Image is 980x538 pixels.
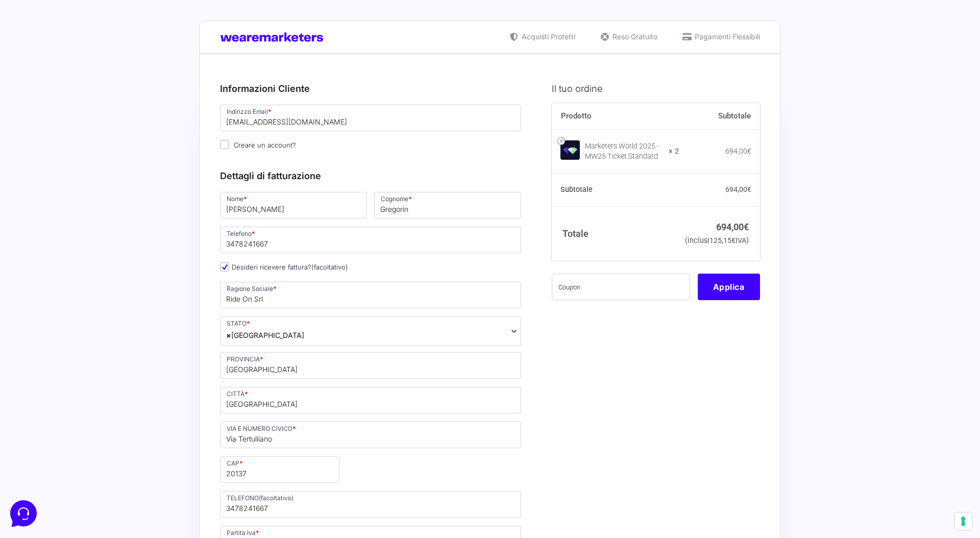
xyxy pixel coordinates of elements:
input: Creare un account? [220,140,229,149]
img: dark [16,74,37,94]
span: Reso Gratuito [610,31,657,42]
input: CITTÀ * [220,387,521,413]
span: (facoltativo) [311,263,348,271]
span: Your Conversations [16,57,83,65]
th: Subtotale [679,103,760,130]
span: € [747,185,751,193]
span: € [747,147,751,155]
span: Find an Answer [16,143,69,151]
bdi: 694,00 [716,222,749,232]
span: Pagamenti Flessibili [692,31,760,42]
img: dark [49,74,69,94]
input: Telefono * [220,227,521,253]
img: Marketers World 2025 - MW25 Ticket Standard [560,140,580,160]
input: TELEFONO [220,491,521,518]
iframe: Customerly Messenger Launcher [8,498,39,529]
input: CAP * [220,456,339,483]
input: PROVINCIA * [220,352,521,379]
h2: Hello from Marketers 👋 [8,8,171,41]
button: Help [133,328,196,351]
button: Home [8,328,71,351]
button: Start a Conversation [16,102,188,123]
p: Messages [88,342,117,351]
th: Subtotale [552,174,679,207]
span: Start a Conversation [73,108,143,116]
span: Acquisti Protetti [519,31,575,42]
p: Help [158,342,171,351]
input: Indirizzo Email * [220,105,521,131]
input: Nome * [220,192,367,218]
label: Desideri ricevere fattura? [220,263,348,271]
span: Creare un account? [234,141,296,149]
button: Applica [698,274,760,300]
span: € [744,222,749,232]
h3: Dettagli di fatturazione [220,169,521,183]
button: Messages [71,328,134,351]
h3: Il tuo ordine [552,82,760,95]
div: Marketers World 2025 - MW25 Ticket Standard [585,141,662,162]
small: (inclusi IVA) [685,236,749,245]
button: Le tue preferenze relative al consenso per le tecnologie di tracciamento [954,512,972,530]
input: Coupon [552,274,690,300]
span: Italia [220,316,521,346]
a: Open Help Center [127,143,188,151]
strong: × 2 [669,146,679,157]
img: dark [33,74,53,94]
th: Prodotto [552,103,679,130]
bdi: 694,00 [725,147,751,155]
span: € [731,236,736,245]
input: VIA E NUMERO CIVICO * [220,422,521,448]
span: × [226,330,231,340]
input: Search for an Article... [23,165,167,175]
input: Ragione Sociale * [220,282,521,308]
span: Italia [226,330,304,340]
bdi: 694,00 [725,185,751,193]
span: 125,15 [709,236,736,245]
p: Home [31,342,48,351]
input: Cognome * [374,192,521,218]
h3: Informazioni Cliente [220,82,521,95]
input: Desideri ricevere fattura?(facoltativo) [220,262,229,272]
th: Totale [552,206,679,261]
